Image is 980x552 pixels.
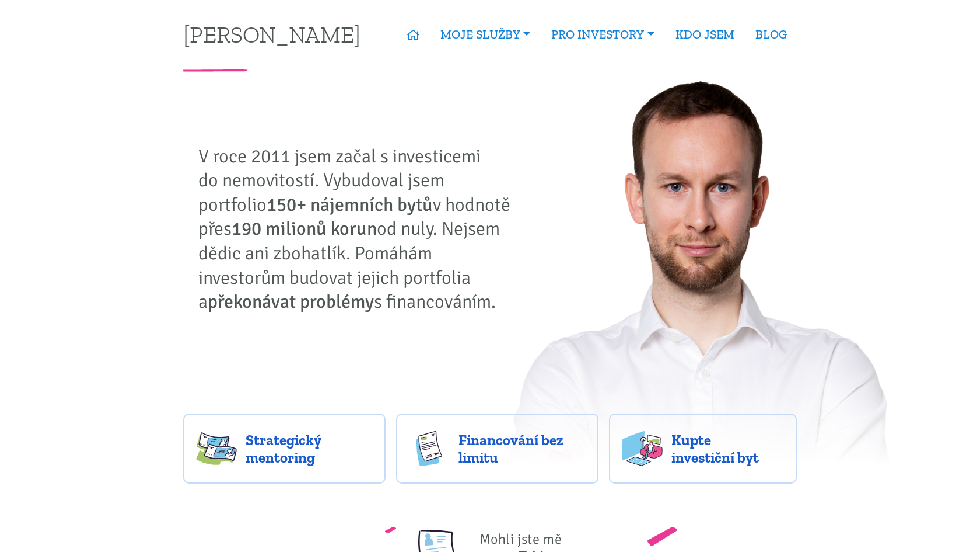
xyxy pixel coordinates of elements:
[246,431,373,466] span: Strategický mentoring
[409,431,450,466] img: finance
[745,21,797,48] a: BLOG
[208,290,374,313] strong: překonávat problémy
[671,431,785,466] span: Kupte investiční byt
[665,21,745,48] a: KDO JSEM
[396,414,598,484] a: Financování bez limitu
[622,431,663,466] img: flats
[430,21,541,48] a: MOJE SLUŽBY
[459,431,586,466] span: Financování bez limitu
[183,414,386,484] a: Strategický mentoring
[183,23,360,46] a: [PERSON_NAME]
[267,193,433,216] strong: 150+ nájemních bytů
[480,530,562,548] span: Mohli jste mě
[198,144,519,314] p: V roce 2011 jsem začal s investicemi do nemovitostí. Vybudoval jsem portfolio v hodnotě přes od n...
[232,217,377,240] strong: 190 milionů korun
[609,414,797,484] a: Kupte investiční byt
[541,21,664,48] a: PRO INVESTORY
[196,431,237,466] img: strategy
